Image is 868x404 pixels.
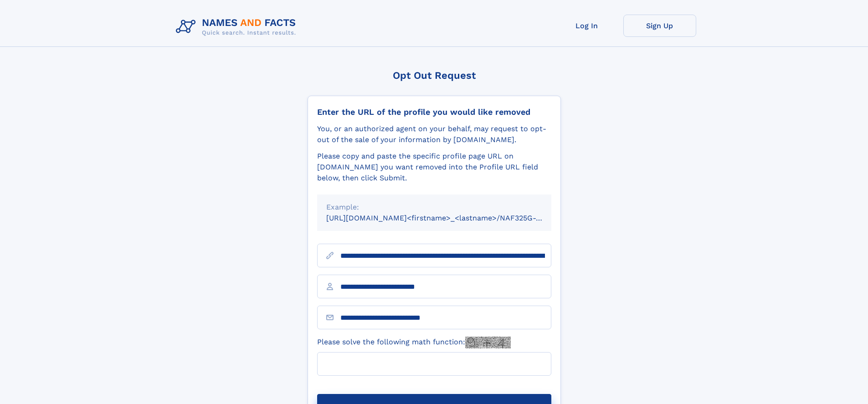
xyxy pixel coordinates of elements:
div: You, or an authorized agent on your behalf, may request to opt-out of the sale of your informatio... [317,123,551,145]
a: Log In [550,15,623,37]
label: Please solve the following math function: [317,337,511,348]
div: Example: [326,202,542,213]
small: [URL][DOMAIN_NAME]<firstname>_<lastname>/NAF325G-xxxxxxxx [326,214,569,222]
img: Logo Names and Facts [172,15,303,39]
div: Enter the URL of the profile you would like removed [317,107,551,117]
div: Opt Out Request [308,70,561,81]
a: Sign Up [623,15,696,37]
div: Please copy and paste the specific profile page URL on [DOMAIN_NAME] you want removed into the Pr... [317,151,551,184]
